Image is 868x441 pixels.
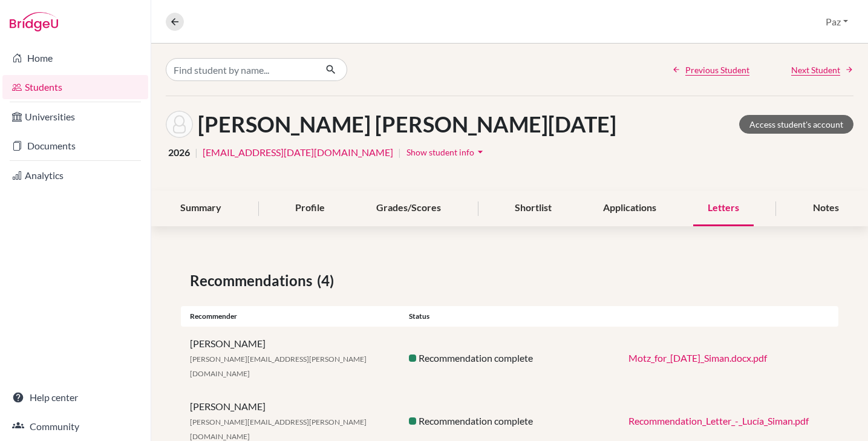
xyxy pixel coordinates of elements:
[739,115,853,134] a: Access student's account
[181,311,400,322] div: Recommender
[693,191,754,226] div: Letters
[628,415,809,426] a: Recommendation_Letter_-_Lucía_Siman.pdf
[820,10,853,33] button: Paz
[10,12,58,31] img: Bridge-U
[2,75,148,99] a: Students
[791,64,840,76] span: Next Student
[181,336,400,380] div: [PERSON_NAME]
[500,191,566,226] div: Shortlist
[362,191,455,226] div: Grades/Scores
[2,105,148,129] a: Universities
[400,351,619,365] div: Recommendation complete
[2,46,148,70] a: Home
[203,145,393,160] a: [EMAIL_ADDRESS][DATE][DOMAIN_NAME]
[474,146,486,158] i: arrow_drop_down
[166,191,236,226] div: Summary
[791,64,853,76] a: Next Student
[2,414,148,439] a: Community
[195,145,198,160] span: |
[798,191,853,226] div: Notes
[685,64,749,76] span: Previous Student
[166,58,316,81] input: Find student by name...
[406,143,487,162] button: Show student infoarrow_drop_down
[2,385,148,410] a: Help center
[2,163,148,188] a: Analytics
[190,417,367,441] span: [PERSON_NAME][EMAIL_ADDRESS][PERSON_NAME][DOMAIN_NAME]
[281,191,339,226] div: Profile
[2,134,148,158] a: Documents
[190,270,317,292] span: Recommendations
[672,64,749,76] a: Previous Student
[398,145,401,160] span: |
[628,352,767,364] a: Motz_for_[DATE]_Siman.docx.pdf
[190,354,367,378] span: [PERSON_NAME][EMAIL_ADDRESS][PERSON_NAME][DOMAIN_NAME]
[589,191,671,226] div: Applications
[400,414,619,428] div: Recommendation complete
[406,147,474,157] span: Show student info
[317,270,339,292] span: (4)
[400,311,619,322] div: Status
[166,111,193,138] img: Lucia Simán González's avatar
[168,145,190,160] span: 2026
[198,111,616,137] h1: [PERSON_NAME] [PERSON_NAME][DATE]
